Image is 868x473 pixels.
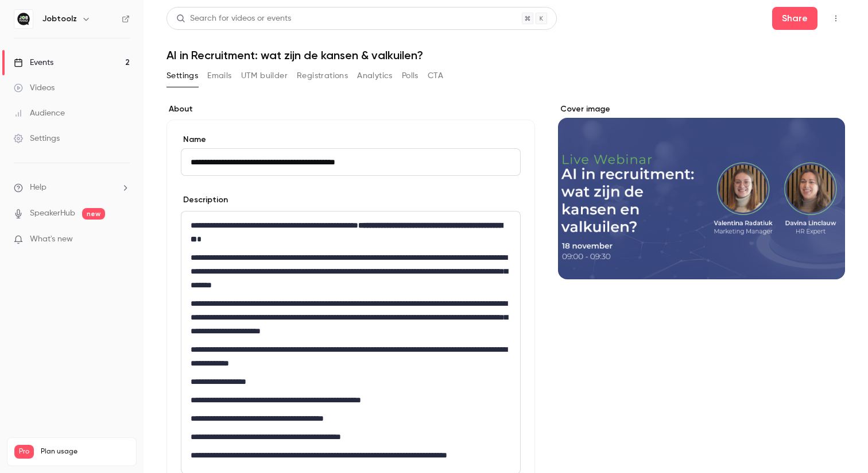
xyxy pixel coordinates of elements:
[42,13,77,25] h6: Jobtoolz
[402,67,418,85] button: Polls
[44,68,103,75] div: Domain Overview
[14,57,53,68] div: Events
[30,233,73,245] span: What's new
[297,67,348,85] button: Registrations
[14,182,130,194] li: help-dropdown-opener
[32,18,56,28] div: v 4.0.25
[30,182,46,194] span: Help
[181,194,228,206] label: Description
[114,67,123,76] img: tab_keywords_by_traffic_grey.svg
[558,103,845,279] section: Cover image
[30,207,75,220] a: SpeakerHub
[241,67,288,85] button: UTM builder
[357,67,393,85] button: Analytics
[18,30,28,39] img: website_grey.svg
[14,107,65,119] div: Audience
[31,67,40,76] img: tab_domain_overview_orange.svg
[127,68,193,75] div: Keywords by Traffic
[41,447,129,456] span: Plan usage
[18,18,28,28] img: logo_orange.svg
[181,134,521,145] label: Name
[166,103,535,115] label: About
[30,30,126,39] div: Domain: [DOMAIN_NAME]
[14,445,34,459] span: Pro
[14,133,60,144] div: Settings
[82,208,105,220] span: new
[558,103,845,115] label: Cover image
[166,67,198,85] button: Settings
[772,7,817,30] button: Share
[176,13,291,25] div: Search for videos or events
[14,10,33,28] img: Jobtoolz
[428,67,443,85] button: CTA
[166,48,845,62] h1: AI in Recruitment: wat zijn de kansen & valkuilen?
[207,67,231,85] button: Emails
[14,82,55,94] div: Videos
